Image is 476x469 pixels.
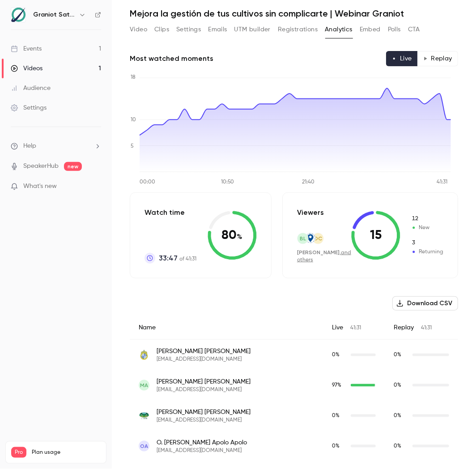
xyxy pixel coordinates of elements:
[332,412,346,420] span: Live watch time
[394,443,401,449] span: 0 %
[306,233,315,243] img: graniot.com
[221,180,234,185] tspan: 10:50
[139,350,149,360] img: uc.cl
[388,22,401,37] button: Polls
[302,180,314,185] tspan: 21:40
[360,22,381,37] button: Embed
[11,84,51,93] div: Audience
[208,22,227,37] button: Emails
[140,180,155,185] tspan: 00:00
[11,103,47,112] div: Settings
[157,438,247,447] span: O. [PERSON_NAME] Apolo Apolo
[437,180,447,185] tspan: 41:31
[23,141,36,151] span: Help
[394,383,401,388] span: 0 %
[157,347,251,356] span: [PERSON_NAME] [PERSON_NAME]
[131,118,136,123] tspan: 10
[139,412,149,420] img: isa1890.com
[11,141,101,151] li: help-dropdown-opener
[325,22,353,37] button: Analytics
[394,412,408,420] span: Replay watch time
[394,352,401,358] span: 0 %
[157,356,251,363] span: [EMAIL_ADDRESS][DOMAIN_NAME]
[144,207,196,218] p: Watch time
[411,224,443,232] span: New
[176,22,201,37] button: Settings
[392,296,458,311] button: Download CSV
[130,53,213,64] h2: Most watched moments
[350,325,361,331] span: 41:31
[332,381,346,389] span: Live watch time
[386,51,418,66] button: Live
[417,51,458,66] button: Replay
[159,253,196,264] p: of 41:31
[157,386,251,393] span: [EMAIL_ADDRESS][DOMAIN_NAME]
[234,22,271,37] button: UTM builder
[130,22,147,37] button: Video
[90,183,101,191] iframe: Noticeable Trigger
[394,413,401,418] span: 0 %
[159,253,178,264] span: 33:47
[157,377,251,386] span: [PERSON_NAME] [PERSON_NAME]
[332,383,341,388] span: 97 %
[394,351,408,359] span: Replay watch time
[332,352,340,358] span: 0 %
[157,447,247,454] span: [EMAIL_ADDRESS][DOMAIN_NAME]
[278,22,318,37] button: Registrations
[314,234,322,243] span: DC
[140,381,148,389] span: MA
[11,64,42,73] div: Videos
[297,207,324,218] p: Viewers
[130,431,458,461] div: eapolo@us.es
[33,10,75,19] h6: Graniot Satellite Technologies SL
[157,408,251,417] span: [PERSON_NAME] [PERSON_NAME]
[11,447,26,458] span: Pro
[130,8,458,19] h1: Mejora la gestión de tus cultivos sin complicarte | Webinar Graniot
[411,215,443,223] span: New
[130,401,458,431] div: famador@isa1890.com
[297,249,340,256] span: [PERSON_NAME]
[64,162,82,171] span: new
[332,442,346,450] span: Live watch time
[297,249,351,264] div: ,
[421,325,432,331] span: 41:31
[385,316,458,340] div: Replay
[32,449,101,456] span: Plan usage
[130,340,458,371] div: bagurto@uc.cl
[130,316,323,340] div: Name
[131,75,136,80] tspan: 18
[131,144,134,149] tspan: 5
[300,234,306,243] span: bl
[394,442,408,450] span: Replay watch time
[23,182,57,191] span: What's new
[11,44,42,53] div: Events
[23,162,59,171] a: SpeakerHub
[332,413,340,418] span: 0 %
[140,442,148,450] span: OA
[394,381,408,389] span: Replay watch time
[323,316,385,340] div: Live
[332,351,346,359] span: Live watch time
[411,239,443,247] span: Returning
[332,443,340,449] span: 0 %
[11,8,25,22] img: Graniot Satellite Technologies SL
[130,370,458,401] div: malcantar@rocampo.com.mx
[157,417,251,424] span: [EMAIL_ADDRESS][DOMAIN_NAME]
[408,22,420,37] button: CTA
[154,22,169,37] button: Clips
[411,248,443,256] span: Returning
